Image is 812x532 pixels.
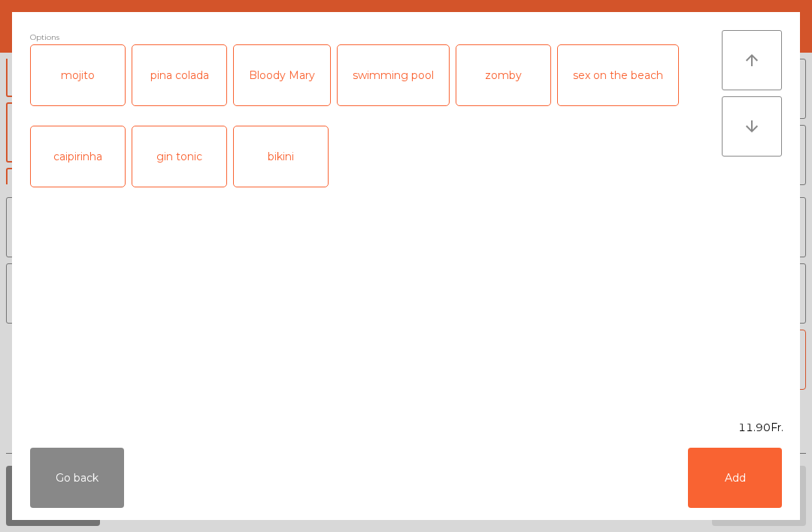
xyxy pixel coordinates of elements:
[234,45,330,105] div: Bloody Mary
[743,117,761,135] i: arrow_downward
[722,96,782,157] button: arrow_downward
[688,448,782,508] button: Add
[132,126,226,187] div: gin tonic
[12,420,800,436] div: 11.90Fr.
[558,45,678,105] div: sex on the beach
[30,30,59,44] span: Options
[31,126,125,187] div: caipirinha
[456,45,550,105] div: zomby
[30,448,124,508] button: Go back
[234,126,328,187] div: bikini
[31,45,125,105] div: mojito
[743,51,761,69] i: arrow_upward
[132,45,226,105] div: pina colada
[338,45,449,105] div: swimming pool
[722,30,782,90] button: arrow_upward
